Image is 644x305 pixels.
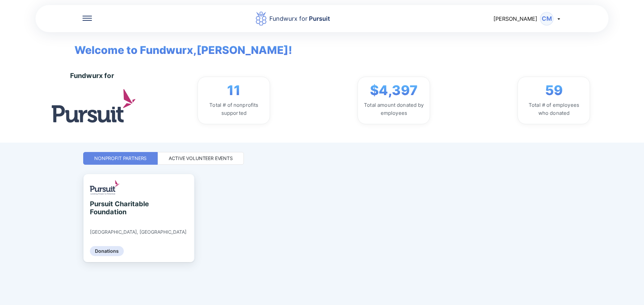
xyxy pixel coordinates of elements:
[90,229,186,235] div: [GEOGRAPHIC_DATA], [GEOGRAPHIC_DATA]
[308,15,330,22] span: Pursuit
[370,82,418,98] span: $4,397
[540,12,553,25] div: CM
[203,101,264,117] div: Total # of nonprofits supported
[90,246,124,256] div: Donations
[545,82,563,98] span: 59
[493,15,537,22] span: [PERSON_NAME]
[70,72,114,80] div: Fundwurx for
[64,32,292,58] span: Welcome to Fundwurx, [PERSON_NAME] !
[169,155,233,162] div: Active Volunteer Events
[269,14,330,23] div: Fundwurx for
[94,155,147,162] div: Nonprofit Partners
[227,82,240,98] span: 11
[523,101,584,117] div: Total # of employees who donated
[363,101,424,117] div: Total amount donated by employees
[90,200,151,216] div: Pursuit Charitable Foundation
[52,89,136,122] img: logo.jpg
